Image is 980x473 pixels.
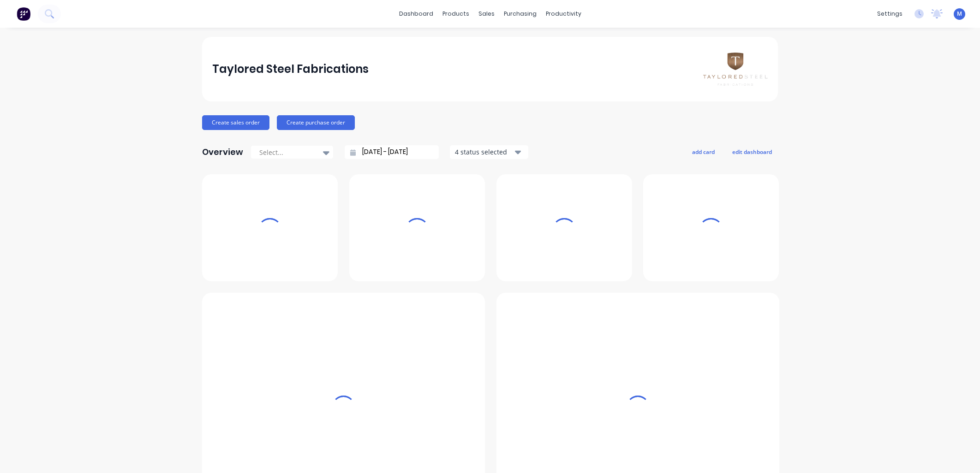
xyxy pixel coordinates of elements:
div: purchasing [499,7,541,21]
a: dashboard [394,7,438,21]
div: productivity [541,7,586,21]
div: products [438,7,474,21]
div: settings [872,7,907,21]
button: Create sales order [202,115,269,130]
button: 4 status selected [450,145,528,159]
div: Taylored Steel Fabrications [212,60,369,78]
div: sales [474,7,499,21]
button: Create purchase order [277,115,355,130]
img: Taylored Steel Fabrications [703,53,768,85]
button: add card [686,146,721,158]
div: 4 status selected [455,147,513,157]
button: edit dashboard [726,146,778,158]
img: Factory [17,7,30,21]
div: Overview [202,143,243,161]
span: M [957,10,962,18]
